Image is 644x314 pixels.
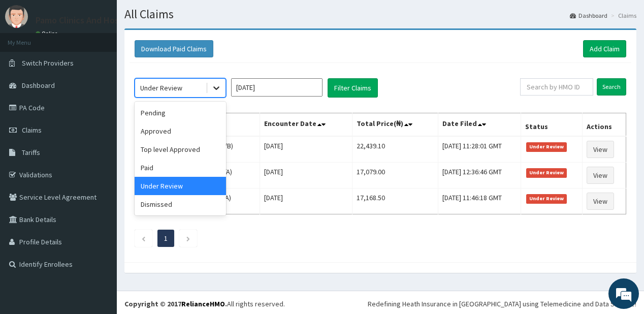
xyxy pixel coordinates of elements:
div: Minimize live chat window [167,5,191,29]
div: Under Review [135,177,226,195]
th: Actions [582,113,626,137]
a: Previous page [141,234,146,243]
th: Date Filed [438,113,521,137]
img: d_794563401_company_1708531726252_794563401 [19,51,41,76]
span: Claims [22,125,42,135]
p: Pamo Clinics And Hospital [36,16,137,25]
div: Chat with us now [53,57,171,70]
input: Search by HMO ID [520,78,593,96]
td: [DATE] [260,163,352,189]
div: Top level Approved [135,140,226,159]
div: Dismissed [135,195,226,213]
input: Select Month and Year [231,78,323,97]
td: [DATE] [260,189,352,214]
span: Tariffs [22,148,40,157]
a: Online [36,30,60,37]
div: Approved [135,122,226,140]
a: Page 1 is your current page [164,234,168,243]
li: Claims [608,11,636,20]
input: Search [597,78,626,96]
th: Total Price(₦) [352,113,438,137]
a: Dashboard [570,11,607,20]
img: User Image [5,5,28,28]
td: [DATE] [260,136,352,163]
a: View [587,193,614,210]
div: Paid [135,159,226,177]
th: Encounter Date [260,113,352,137]
td: [DATE] 11:46:18 GMT [438,189,521,214]
a: Add Claim [583,40,626,57]
span: Dashboard [22,81,55,90]
textarea: Type your message and hit 'Enter' [5,207,194,243]
span: Under Review [526,194,567,203]
td: 17,079.00 [352,163,438,189]
a: RelianceHMO [181,299,225,308]
div: Redefining Heath Insurance in [GEOGRAPHIC_DATA] using Telemedicine and Data Science! [368,299,636,309]
td: 22,439.10 [352,136,438,163]
h1: All Claims [124,8,636,21]
button: Download Paid Claims [135,40,213,57]
a: View [587,167,614,184]
a: View [587,141,614,158]
td: 17,168.50 [352,189,438,214]
div: Under Review [140,83,182,93]
a: Next page [186,234,190,243]
strong: Copyright © 2017 . [124,299,227,308]
span: Under Review [526,142,567,151]
span: Under Review [526,168,567,177]
span: Switch Providers [22,58,74,68]
span: We're online! [59,93,140,196]
td: [DATE] 11:28:01 GMT [438,136,521,163]
div: Pending [135,104,226,122]
td: [DATE] 12:36:46 GMT [438,163,521,189]
button: Filter Claims [328,78,378,98]
th: Status [521,113,582,137]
